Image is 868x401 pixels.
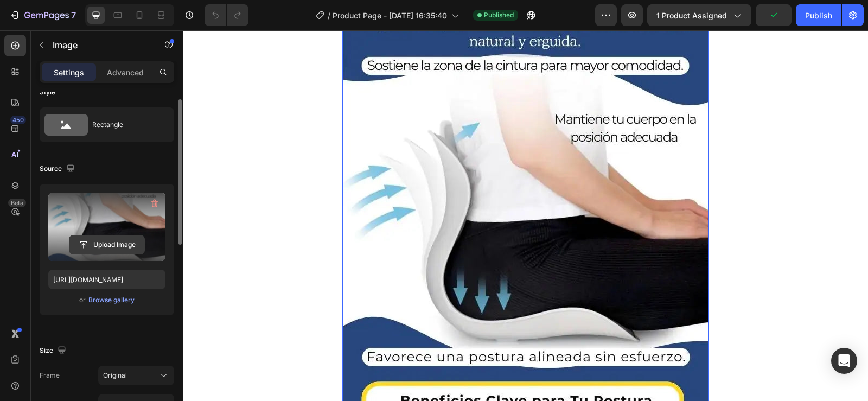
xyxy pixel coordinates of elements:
[88,295,135,305] button: Browse gallery
[484,10,514,20] span: Published
[40,87,55,97] div: Style
[107,67,144,78] p: Advanced
[40,343,68,358] div: Size
[40,371,60,380] label: Frame
[183,30,868,401] iframe: Design area
[69,235,145,254] button: Upload Image
[805,10,832,21] div: Publish
[88,295,135,305] div: Browse gallery
[98,366,174,385] button: Original
[40,162,77,176] div: Source
[92,112,158,137] div: Rectangle
[10,116,26,124] div: 450
[328,10,330,21] span: /
[831,348,857,374] div: Open Intercom Messenger
[647,4,751,26] button: 1 product assigned
[71,9,76,22] p: 7
[656,10,727,21] span: 1 product assigned
[4,4,81,26] button: 7
[205,4,248,26] div: Undo/Redo
[103,371,127,380] span: Original
[8,199,26,207] div: Beta
[54,67,84,78] p: Settings
[53,39,145,52] p: Image
[48,270,165,289] input: https://example.com/image.jpg
[796,4,841,26] button: Publish
[333,10,447,21] span: Product Page - [DATE] 16:35:40
[79,294,86,307] span: or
